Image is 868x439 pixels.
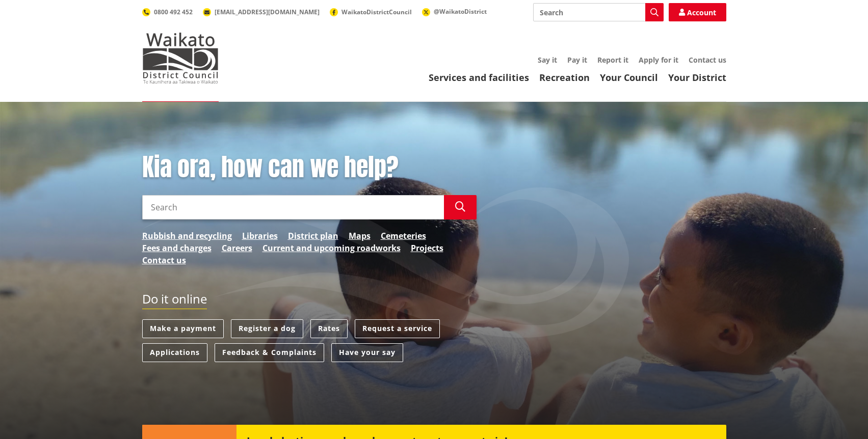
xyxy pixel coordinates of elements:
[331,343,403,362] a: Have your say
[355,319,440,338] a: Request a service
[262,242,401,254] a: Current and upcoming roadworks
[142,242,212,254] a: Fees and charges
[422,7,487,16] a: @WaikatoDistrict
[567,55,587,65] a: Pay it
[142,343,207,362] a: Applications
[434,7,487,16] span: @WaikatoDistrict
[310,319,348,338] a: Rates
[600,71,658,84] a: Your Council
[142,33,219,84] img: Waikato District Council - Te Kaunihera aa Takiwaa o Waikato
[142,254,186,266] a: Contact us
[330,8,412,16] a: WaikatoDistrictCouncil
[203,8,320,16] a: [EMAIL_ADDRESS][DOMAIN_NAME]
[142,8,193,16] a: 0800 492 452
[539,71,590,84] a: Recreation
[215,343,324,362] a: Feedback & Complaints
[231,319,303,338] a: Register a dog
[154,8,193,16] span: 0800 492 452
[349,230,371,242] a: Maps
[142,292,207,310] h2: Do it online
[222,242,252,254] a: Careers
[538,55,557,65] a: Say it
[639,55,678,65] a: Apply for it
[288,230,338,242] a: District plan
[597,55,628,65] a: Report it
[142,195,444,220] input: Search input
[689,55,726,65] a: Contact us
[242,230,278,242] a: Libraries
[668,71,726,84] a: Your District
[142,153,477,182] h1: Kia ora, how can we help?
[215,8,320,16] span: [EMAIL_ADDRESS][DOMAIN_NAME]
[411,242,443,254] a: Projects
[142,230,232,242] a: Rubbish and recycling
[142,319,224,338] a: Make a payment
[429,71,529,84] a: Services and facilities
[669,3,726,21] a: Account
[341,8,412,16] span: WaikatoDistrictCouncil
[381,230,426,242] a: Cemeteries
[533,3,664,21] input: Search input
